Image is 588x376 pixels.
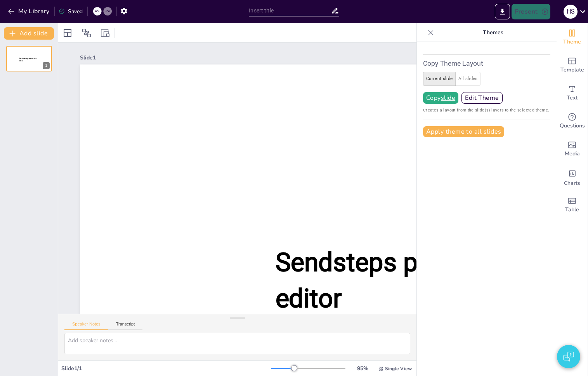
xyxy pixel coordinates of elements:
[43,62,50,69] div: 1
[441,95,455,101] u: slide
[99,27,111,39] div: Resize presentation
[512,4,550,19] button: Present
[423,126,504,137] button: Apply theme to all slides
[564,4,578,19] button: h s
[557,23,588,51] div: Change the overall theme
[59,8,83,15] div: Saved
[61,365,271,372] div: Slide 1 / 1
[423,72,550,86] div: create layout
[567,94,578,102] span: Text
[565,205,579,214] span: Table
[353,365,372,372] div: 95 %
[560,122,585,130] span: Questions
[461,92,503,104] button: Edit Theme
[19,57,36,62] span: Sendsteps presentation editor
[564,179,580,188] span: Charts
[6,46,52,71] div: 1
[423,92,458,104] button: Copyslide
[385,366,412,372] span: Single View
[560,66,584,74] span: Template
[557,191,588,219] div: Add a table
[82,28,91,38] span: Position
[437,23,549,42] p: Themes
[557,79,588,107] div: Add text boxes
[423,107,550,113] span: Creates a layout from the slide(s) layers to the selected theme.
[563,38,581,46] span: Theme
[455,72,480,86] button: all slides
[495,4,510,19] button: Export to PowerPoint
[64,322,108,330] button: Speaker Notes
[249,5,331,16] input: Insert title
[565,150,580,158] span: Media
[557,163,588,191] div: Add charts and graphs
[557,51,588,79] div: Add ready made slides
[6,5,53,17] button: My Library
[557,107,588,135] div: Get real-time input from your audience
[61,27,74,39] div: Layout
[557,135,588,163] div: Add images, graphics, shapes or video
[4,27,54,40] button: Add slide
[564,5,578,19] div: h s
[108,322,143,330] button: Transcript
[423,72,456,86] button: current slide
[423,58,550,69] h6: Copy Theme Layout
[276,247,548,313] span: Sendsteps presentation editor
